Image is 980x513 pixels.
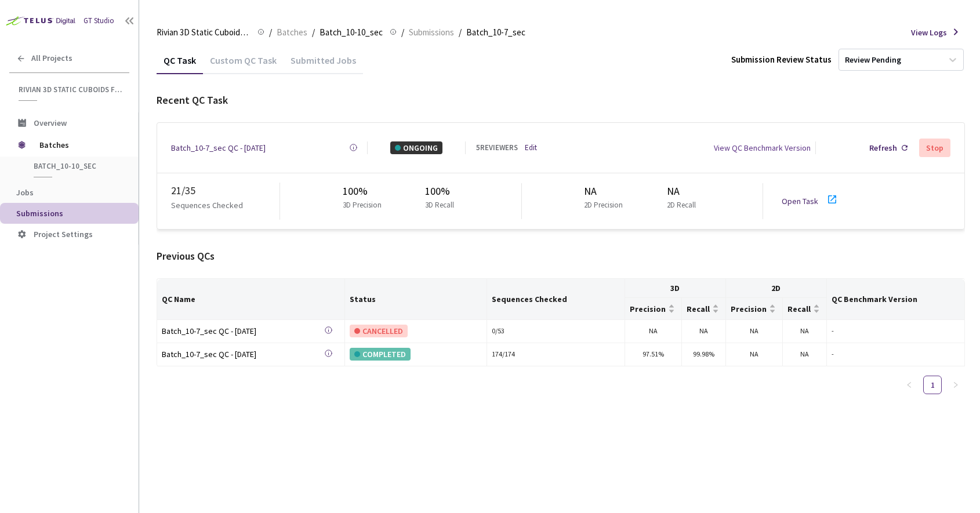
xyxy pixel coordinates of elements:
p: 3D Recall [425,199,454,211]
div: GT Studio [84,15,114,27]
div: - [832,349,960,360]
th: Precision [726,298,783,319]
span: Batches [39,133,119,157]
td: NA [783,320,827,343]
td: NA [726,320,783,343]
div: Stop [926,143,943,152]
span: Overview [34,118,67,128]
a: Open Task [782,196,818,206]
span: right [952,381,959,388]
span: left [906,381,913,388]
li: / [269,26,272,39]
div: 100% [343,183,386,199]
div: Submission Review Status [731,53,832,67]
th: 2D [726,279,827,298]
div: COMPLETED [350,348,411,361]
div: 21 / 35 [171,183,280,199]
span: Project Settings [34,229,93,239]
button: left [900,376,919,394]
div: 100% [425,183,459,199]
a: Batches [274,26,310,38]
td: NA [726,343,783,366]
a: Batch_10-7_sec QC - [DATE] [162,348,324,361]
td: NA [783,343,827,366]
div: Recent QC Task [157,92,965,108]
span: Rivian 3D Static Cuboids fixed[2024-25] [19,85,122,94]
th: QC Name [157,279,345,319]
td: NA [625,320,682,343]
th: Precision [625,298,682,319]
a: Edit [525,142,537,154]
li: 1 [923,376,942,394]
div: 174 / 174 [492,349,620,360]
th: Status [345,279,487,319]
div: Custom QC Task [203,54,284,74]
td: NA [682,320,726,343]
span: All Projects [31,53,72,63]
button: right [946,376,965,394]
div: NA [584,183,627,199]
p: 3D Precision [343,199,382,211]
div: Refresh [869,141,897,154]
li: / [459,26,462,39]
li: Next Page [946,376,965,394]
span: Submissions [409,26,454,39]
span: Rivian 3D Static Cuboids fixed[2024-25] [157,26,251,39]
th: QC Benchmark Version [827,279,965,319]
div: View QC Benchmark Version [714,141,811,154]
span: Recall [787,304,811,314]
div: QC Task [157,54,203,74]
span: Jobs [16,187,34,198]
th: Recall [682,298,726,319]
span: Precision [731,304,767,314]
a: 1 [924,376,941,394]
span: Submissions [16,208,63,219]
th: Recall [783,298,827,319]
li: / [312,26,315,39]
span: Recall [687,304,710,314]
p: 2D Precision [584,199,623,211]
a: Submissions [406,26,456,38]
span: Batch_10-10_sec [320,26,383,39]
td: 97.51% [625,343,682,366]
a: Batch_10-7_sec QC - [DATE] [171,141,266,154]
p: Sequences Checked [171,199,243,212]
span: Precision [630,304,666,314]
div: 5 REVIEWERS [476,142,518,154]
div: Batch_10-7_sec QC - [DATE] [162,325,324,337]
div: NA [667,183,700,199]
span: View Logs [911,26,947,39]
td: 99.98% [682,343,726,366]
div: CANCELLED [350,325,408,337]
div: Submitted Jobs [284,54,363,74]
div: Previous QCs [157,248,965,264]
div: Review Pending [845,54,901,66]
th: Sequences Checked [487,279,625,319]
li: Previous Page [900,376,919,394]
p: 2D Recall [667,199,696,211]
th: 3D [625,279,726,298]
span: Batches [277,26,307,39]
span: Batch_10-7_sec [466,26,525,39]
div: ONGOING [390,141,442,154]
li: / [401,26,404,39]
div: 0 / 53 [492,326,620,337]
span: Batch_10-10_sec [34,161,119,171]
div: - [832,326,960,337]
